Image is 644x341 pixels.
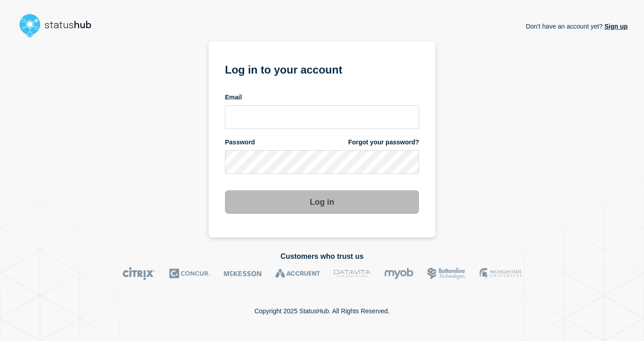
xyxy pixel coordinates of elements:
[225,150,419,174] input: password input
[16,11,102,40] img: StatusHub logo
[225,93,242,102] span: Email
[348,138,419,147] a: Forgot your password?
[427,267,466,280] img: Bottomline logo
[225,190,419,214] button: Log in
[526,15,628,37] p: Don't have an account yet?
[169,267,210,280] img: Concur logo
[224,267,262,280] img: McKesson logo
[479,267,522,280] img: MSU logo
[225,138,255,147] span: Password
[275,267,320,280] img: Accruent logo
[225,105,419,129] input: email input
[603,23,628,30] a: Sign up
[225,60,419,77] h1: Log in to your account
[16,252,628,261] h2: Customers who trust us
[384,267,414,280] img: myob logo
[254,307,390,315] p: Copyright 2025 StatusHub. All Rights Reserved.
[334,267,371,280] img: DataVita logo
[122,267,156,280] img: Citrix logo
